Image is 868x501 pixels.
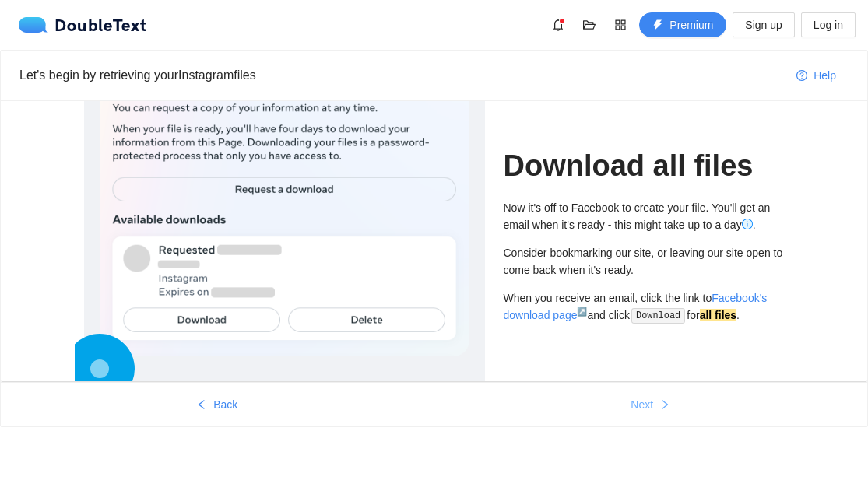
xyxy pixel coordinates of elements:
[19,17,147,33] div: DoubleText
[504,244,785,279] div: Consider bookmarking our site, or leaving our site open to come back when it's ready.
[609,19,632,31] span: appstore
[19,65,784,85] div: Let's begin by retrieving your Instagram files
[608,12,633,37] button: appstore
[700,309,736,321] strong: all files
[631,396,653,413] span: Next
[19,17,147,33] a: logoDoubleText
[578,19,601,31] span: folder-open
[504,292,768,321] a: Facebook's download page↗
[669,16,713,33] span: Premium
[652,19,663,32] span: thunderbolt
[733,12,794,37] button: Sign up
[577,12,602,37] button: folder-open
[814,16,843,33] span: Log in
[745,16,782,33] span: Sign up
[213,396,237,413] span: Back
[631,308,685,324] code: Download
[659,399,670,412] span: right
[504,148,785,184] h1: Download all files
[546,19,570,31] span: bell
[504,289,785,324] div: When you receive an email, click the link to and click for .
[784,63,849,88] button: question-circleHelp
[546,12,571,37] button: bell
[504,199,785,233] div: Now it's off to Facebook to create your file. You'll get an email when it's ready - this might ta...
[796,70,807,82] span: question-circle
[196,399,207,412] span: left
[577,307,587,316] sup: ↗
[801,12,856,37] button: Log in
[19,17,54,33] img: logo
[639,12,726,37] button: thunderboltPremium
[1,392,434,417] button: leftBack
[814,67,836,84] span: Help
[434,392,868,417] button: Nextright
[742,219,753,229] span: info-circle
